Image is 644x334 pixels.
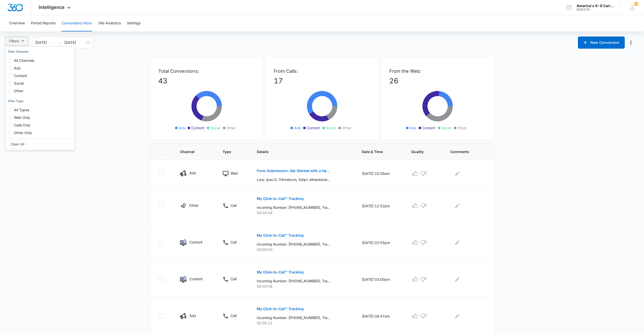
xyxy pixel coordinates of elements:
[12,131,34,135] span: Other Only
[257,242,330,247] p: Incoming Number: [PHONE_NUMBER], Tracking Number: [PHONE_NUMBER], Ring To: [PHONE_NUMBER], Caller...
[326,125,336,131] span: Social
[226,125,236,131] span: Other
[230,313,237,318] p: Call
[8,49,72,54] div: Filter Channel :
[634,2,638,6] span: 35
[356,160,405,188] td: [DATE] 10:38am
[627,39,635,47] button: Manage Numbers
[257,197,304,200] p: My Click-to-Call™ Tracking
[127,15,141,31] button: Settings
[450,149,478,154] span: Comments
[158,76,255,86] p: 43
[257,303,304,315] button: My Click-to-Call™ Tracking
[257,205,330,210] p: Incoming Number: [PHONE_NUMBER], Tracking Number: [PHONE_NUMBER], Ring To: [PHONE_NUMBER], Caller...
[35,40,56,45] input: Start date
[64,40,85,45] input: End date
[98,15,121,31] button: Site Analytics
[9,15,25,31] button: Overview
[11,141,24,147] span: Clear All
[257,193,304,205] button: My Click-to-Call™ Tracking
[257,177,330,182] p: Lore: Ipsu D. S’Ametcon, Adipi: elitseddoeius@tem.inc, Utlab: 6020979278, Etd’m Aliq & Enima: Min...
[230,276,237,282] p: Call
[389,68,486,75] p: From the Web:
[257,247,350,252] p: 00:00:00
[62,15,92,31] button: Conversions Inbox
[578,36,625,49] button: New Conversion
[356,224,405,261] td: [DATE] 03:55pm
[12,115,32,120] span: Web Only
[12,89,25,93] span: Other
[257,315,330,320] p: Incoming Number: [PHONE_NUMBER], Tracking Number: [PHONE_NUMBER], Ring To: [PHONE_NUMBER], Caller...
[634,2,638,6] div: notifications count
[453,275,461,283] button: Edit Comments
[257,307,304,311] p: My Click-to-Call™ Tracking
[189,313,196,318] p: Ads
[257,210,350,215] p: 00:00:54
[158,68,255,75] p: Total Conversions:
[577,8,614,11] div: account id
[257,266,304,278] button: My Click-to-Call™ Tracking
[257,320,350,326] p: 00:00:12
[257,229,304,242] button: My Click-to-Call™ Tracking
[453,170,461,178] button: Edit Comments
[39,5,65,10] span: Intelligence
[189,239,203,245] p: Content
[257,165,330,177] button: Form Submission: Get Started with a Happier, Better-Behaved Dog!
[189,170,196,176] p: Ads
[389,76,486,86] p: 26
[58,41,62,45] span: swap-right
[411,149,431,154] span: Quality
[5,36,29,46] button: Filters
[9,38,19,44] span: Filters
[356,261,405,298] td: [DATE] 03:00pm
[453,312,461,320] button: Edit Comments
[230,203,237,208] p: Call
[362,149,392,154] span: Date & Time
[12,123,32,127] span: Calls Only
[210,125,220,131] span: Social
[274,68,370,75] p: From Calls:
[230,239,237,245] p: Call
[577,4,614,8] div: account name
[257,169,330,173] p: Form Submission: Get Started with a Happier, Better-Behaved Dog!
[12,73,29,78] span: Content
[409,125,416,131] span: Ads
[8,99,72,104] div: Filter Type :
[12,58,36,63] span: All Channels
[453,238,461,247] button: Edit Comments
[294,125,301,131] span: Ads
[31,15,55,31] button: Period Reports
[257,234,304,237] p: My Click-to-Call™ Tracking
[12,81,26,85] span: Social
[457,125,467,131] span: Other
[307,125,320,131] span: Content
[441,125,451,131] span: Social
[7,140,28,149] button: Clear All
[274,76,370,86] p: 17
[422,125,435,131] span: Content
[189,276,203,282] p: Content
[230,171,238,176] p: Web
[453,202,461,210] button: Edit Comments
[180,149,203,154] span: Channel
[189,203,199,208] p: Other
[58,41,62,45] span: to
[257,278,330,284] p: Incoming Number: [PHONE_NUMBER], Tracking Number: [PHONE_NUMBER], Ring To: [PHONE_NUMBER], Caller...
[257,284,350,289] p: 00:00:08
[223,149,237,154] span: Type
[257,270,304,274] p: My Click-to-Call™ Tracking
[342,125,351,131] span: Other
[191,125,204,131] span: Content
[257,149,342,154] span: Details
[179,125,185,131] span: Ads
[12,66,23,70] span: Ads
[356,188,405,224] td: [DATE] 12:52pm
[12,108,31,112] span: All Types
